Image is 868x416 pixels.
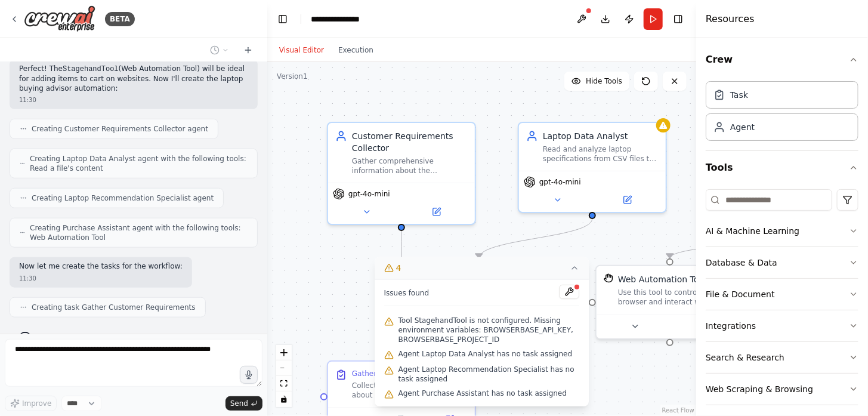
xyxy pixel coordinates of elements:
[32,193,214,203] span: Creating Laptop Recommendation Specialist agent
[30,223,248,242] span: Creating Purchase Assistant agent with the following tools: Web Automation Tool
[518,122,667,213] div: Laptop Data AnalystRead and analyze laptop specifications from CSV files to identify the best mat...
[276,392,292,407] button: toggle interactivity
[396,230,407,353] g: Edge from 652f136a-2f8d-40b5-83b1-cc04d812b152 to 9b22677d-e003-46ae-9930-241e67a002bc
[706,76,858,150] div: Crew
[730,121,755,133] div: Agent
[22,399,51,408] span: Improve
[706,342,858,373] button: Search & Research
[230,399,248,408] span: Send
[32,303,196,312] span: Creating task Gather Customer Requirements
[327,122,476,225] div: Customer Requirements CollectorGather comprehensive information about the customer's laptop needs...
[543,130,659,142] div: Laptop Data Analyst
[240,366,258,384] button: Click to speak your automation idea
[239,43,258,57] button: Start a new chat
[399,349,573,359] span: Agent Laptop Data Analyst has no task assigned
[706,279,858,310] button: File & Document
[604,273,613,283] img: StagehandTool
[352,156,468,175] div: Gather comprehensive information about the customer's laptop needs including use case, budget, pr...
[618,273,706,285] div: Web Automation Tool
[63,65,119,73] code: StagehandTool
[311,13,370,25] nav: breadcrumb
[595,265,745,340] div: StagehandToolWeb Automation ToolUse this tool to control a web browser and interact with websites...
[730,89,748,101] div: Task
[375,257,589,279] button: 4
[277,72,308,81] div: Version 1
[105,12,135,26] div: BETA
[473,218,598,258] g: Edge from a40808b8-b394-41fd-b548-4b7869576d1f to f4d478f9-0d1d-42f9-8387-609ada387d25
[30,154,248,173] span: Creating Laptop Data Analyst agent with the following tools: Read a file's content
[399,365,580,384] span: Agent Laptop Recommendation Specialist has no task assigned
[399,389,567,398] span: Agent Purchase Assistant has no task assigned
[276,360,292,376] button: zoom out
[352,381,468,400] div: Collect detailed information about the customer's laptop needs including their primary use case (...
[543,144,659,164] div: Read and analyze laptop specifications from CSV files to identify the best matches based on custo...
[5,396,57,411] button: Improve
[706,215,858,246] button: AI & Machine Learning
[19,95,248,104] div: 11:30
[618,288,736,307] div: Use this tool to control a web browser and interact with websites using natural language. Capabil...
[276,345,292,407] div: React Flow controls
[19,262,183,272] p: Now let me create the tasks for the workflow:
[706,43,858,76] button: Crew
[539,177,581,187] span: gpt-4o-mini
[403,205,470,219] button: Open in side panel
[706,12,755,26] h4: Resources
[226,396,262,411] button: Send
[670,11,687,27] button: Hide right sidebar
[384,288,430,298] span: Issues found
[32,124,208,134] span: Creating Customer Requirements Collector agent
[205,43,234,57] button: Switch to previous chat
[19,64,248,93] p: Perfect! The (Web Automation Tool) will be ideal for adding items to cart on websites. Now I'll c...
[24,5,95,32] img: Logo
[594,193,661,207] button: Open in side panel
[36,333,73,343] span: Thinking...
[564,72,629,91] button: Hide Tools
[706,374,858,405] button: Web Scraping & Browsing
[352,130,468,154] div: Customer Requirements Collector
[662,407,694,414] a: React Flow attribution
[331,43,381,57] button: Execution
[399,316,580,344] span: Tool StagehandTool is not configured. Missing environment variables: BROWSERBASE_API_KEY, BROWSER...
[272,43,331,57] button: Visual Editor
[706,247,858,278] button: Database & Data
[276,345,292,360] button: zoom in
[671,319,739,334] button: Open in side panel
[348,189,390,199] span: gpt-4o-mini
[706,151,858,184] button: Tools
[706,310,858,341] button: Integrations
[396,262,401,274] span: 4
[276,376,292,392] button: fit view
[586,76,622,86] span: Hide Tools
[19,274,183,283] div: 11:30
[706,184,858,415] div: Tools
[274,11,291,27] button: Hide left sidebar
[352,369,466,378] div: Gather Customer Requirements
